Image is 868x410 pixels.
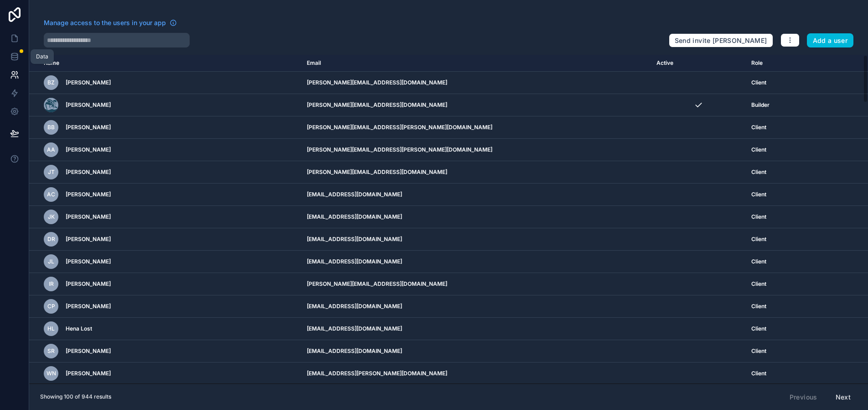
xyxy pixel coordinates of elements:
span: [PERSON_NAME] [66,124,111,131]
span: Client [751,213,766,221]
td: [EMAIL_ADDRESS][DOMAIN_NAME] [301,228,651,251]
td: [EMAIL_ADDRESS][DOMAIN_NAME] [301,206,651,228]
td: [PERSON_NAME][EMAIL_ADDRESS][PERSON_NAME][DOMAIN_NAME] [301,139,651,161]
span: Client [751,168,766,176]
span: Client [751,258,766,265]
span: BB [47,124,55,131]
span: [PERSON_NAME] [66,79,111,86]
span: Client [751,347,766,355]
a: Manage access to the users in your app [44,18,177,27]
td: [EMAIL_ADDRESS][DOMAIN_NAME] [301,295,651,318]
th: Name [29,55,301,72]
span: AA [47,146,55,153]
td: [PERSON_NAME][EMAIL_ADDRESS][DOMAIN_NAME] [301,72,651,94]
td: [PERSON_NAME][EMAIL_ADDRESS][DOMAIN_NAME] [301,94,651,116]
td: [PERSON_NAME][EMAIL_ADDRESS][PERSON_NAME][DOMAIN_NAME] [301,116,651,139]
button: Next [829,389,857,405]
span: [PERSON_NAME] [66,280,111,288]
td: [EMAIL_ADDRESS][DOMAIN_NAME] [301,340,651,363]
span: WN [46,370,56,377]
span: HL [47,325,55,332]
span: [PERSON_NAME] [66,168,111,176]
span: SR [47,347,55,355]
span: JK [48,213,55,221]
span: Client [751,236,766,243]
button: Add a user [807,33,854,48]
td: [EMAIL_ADDRESS][PERSON_NAME][DOMAIN_NAME] [301,363,651,385]
span: Client [751,191,766,198]
span: Client [751,303,766,310]
span: Client [751,280,766,288]
td: [PERSON_NAME][EMAIL_ADDRESS][DOMAIN_NAME] [301,161,651,184]
span: CP [47,303,55,310]
span: [PERSON_NAME] [66,370,111,377]
span: [PERSON_NAME] [66,303,111,310]
span: [PERSON_NAME] [66,236,111,243]
span: [PERSON_NAME] [66,146,111,153]
span: Client [751,370,766,377]
span: Client [751,325,766,332]
span: Manage access to the users in your app [44,18,166,27]
span: Hena Lost [66,325,92,332]
span: JT [48,168,55,176]
button: Send invite [PERSON_NAME] [669,33,773,48]
span: [PERSON_NAME] [66,213,111,221]
td: [PERSON_NAME][EMAIL_ADDRESS][DOMAIN_NAME] [301,273,651,295]
th: Role [746,55,832,72]
th: Email [301,55,651,72]
span: Showing 100 of 944 results [40,393,111,400]
span: [PERSON_NAME] [66,347,111,355]
span: [PERSON_NAME] [66,191,111,198]
span: JL [48,258,54,265]
td: [EMAIL_ADDRESS][DOMAIN_NAME] [301,318,651,340]
div: scrollable content [29,55,868,384]
span: IR [49,280,54,288]
span: Client [751,124,766,131]
div: Data [36,53,48,60]
span: DR [47,236,55,243]
td: [EMAIL_ADDRESS][DOMAIN_NAME] [301,251,651,273]
td: [EMAIL_ADDRESS][DOMAIN_NAME] [301,184,651,206]
th: Active [651,55,746,72]
span: [PERSON_NAME] [66,101,111,109]
span: Client [751,146,766,153]
span: Builder [751,101,770,109]
span: BZ [47,79,55,86]
span: [PERSON_NAME] [66,258,111,265]
span: AC [47,191,55,198]
span: Client [751,79,766,86]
